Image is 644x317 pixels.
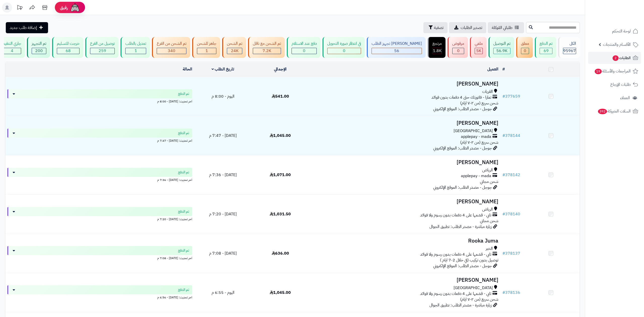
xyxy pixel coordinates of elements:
[311,199,498,205] h3: [PERSON_NAME]
[286,37,321,58] a: دفع عند الاستلام 0
[502,250,505,256] span: #
[461,134,491,140] span: applepay - mada
[60,5,68,11] span: رفيق
[274,66,287,72] a: الإجمالي
[420,291,491,297] span: تابي - قسّمها على 4 دفعات بدون رسوم ولا فوائد
[502,93,520,99] a: #377659
[227,48,242,54] div: 24035
[209,133,237,139] span: [DATE] - 7:47 م
[135,48,137,54] span: 1
[328,48,361,54] div: 0
[588,25,641,37] a: لوحة التحكم
[588,105,641,117] a: السلات المتروكة392
[178,91,189,96] span: تم الدفع
[454,128,493,134] span: [GEOGRAPHIC_DATA]
[612,55,619,61] span: 2
[90,48,114,54] div: 259
[461,173,491,179] span: applepay - mada
[457,48,460,54] span: 0
[311,81,498,87] h3: [PERSON_NAME]
[32,41,46,47] div: تم التجهيز
[610,81,631,88] span: طلبات الإرجاع
[7,177,192,182] div: اخر تحديث: [DATE] - 7:36 م
[26,37,51,58] a: تم التجهيز 200
[178,209,189,214] span: تم الدفع
[183,66,192,72] a: الحالة
[475,48,482,54] div: 4992
[206,48,208,54] span: 1
[253,41,281,47] div: تم الشحن مع ناقل
[433,184,492,190] span: جوجل - مصدر الطلب: الموقع الإلكتروني
[35,48,43,54] span: 200
[502,172,520,178] a: #378142
[452,41,464,47] div: مرفوض
[209,172,237,178] span: [DATE] - 7:36 م
[469,37,488,58] a: ملغي 5K
[492,25,512,31] span: طلباتي المُوكلة
[209,211,237,217] span: [DATE] - 7:20 م
[51,37,84,58] a: خرجت للتسليم 68
[7,216,192,221] div: اخر تحديث: [DATE] - 7:20 م
[603,41,631,48] span: الأقسام والمنتجات
[212,93,234,99] span: اليوم - 8:00 م
[488,37,515,58] a: تم التوصيل 56.9K
[151,37,191,58] a: تم الشحن من الفرع 340
[6,22,48,33] a: إضافة طلب جديد
[524,48,526,54] span: 0
[429,302,492,308] span: زيارة مباشرة - مصدر الطلب: تطبيق الجوال
[431,95,491,100] span: تمارا - فاتورتك حتى 4 دفعات بدون فوائد
[515,37,534,58] a: معلق 0
[447,37,469,58] a: مرفوض 0
[99,48,106,54] span: 259
[343,48,345,54] span: 0
[263,48,271,54] span: 7.2K
[125,41,146,47] div: تعديل بالطلب
[311,120,498,126] h3: [PERSON_NAME]
[540,48,552,54] div: 69
[272,250,289,256] span: 636.00
[420,212,491,218] span: تابي - قسّمها على 4 دفعات بدون رسوم ولا فوائد
[432,41,442,47] div: مرتجع
[557,37,581,58] a: الكل95967
[209,250,237,256] span: [DATE] - 7:08 م
[178,131,189,136] span: تم الدفع
[292,48,316,54] div: 0
[247,37,286,58] a: تم الشحن مع ناقل 7.2K
[420,252,491,257] span: تابي - قسّمها على 4 دفعات بدون رسوم ولا فوائد
[84,37,119,58] a: توصيل من الفرع 259
[394,48,399,54] span: 56
[157,48,186,54] div: 340
[178,170,189,175] span: تم الدفع
[502,66,505,72] a: #
[502,250,520,256] a: #378137
[270,133,291,139] span: 1,045.00
[212,290,234,296] span: اليوم - 6:55 م
[453,48,464,54] div: 0
[433,263,492,269] span: جوجل - مصدر الطلب: الموقع الإلكتروني
[429,224,492,230] span: زيارة مباشرة - مصدر الطلب: تطبيق الجوال
[66,48,71,54] span: 68
[227,41,242,47] div: تم الشحن
[434,25,444,31] span: تصفية
[563,48,576,54] span: 95967
[272,93,289,99] span: 541.00
[440,257,498,263] span: توصيل بدون تركيب (في خلال 2-7 ايام )
[449,22,486,33] a: تصدير الطلبات
[311,238,498,244] h3: Rooka Juma
[231,48,238,54] span: 24K
[197,41,216,47] div: جاهز للشحن
[597,108,607,114] span: 392
[460,139,498,145] span: شحن سريع (من ٢-٧ ايام)
[270,172,291,178] span: 1,071.00
[594,68,631,75] span: المراجعات والأسئلة
[588,65,641,77] a: المراجعات والأسئلة19
[460,296,498,302] span: شحن سريع (من ٢-٧ ايام)
[544,48,549,54] span: 69
[311,160,498,165] h3: [PERSON_NAME]
[57,41,79,47] div: خرجت للتسليم
[488,22,524,33] a: طلباتي المُوكلة
[588,52,641,64] a: الطلبات2
[494,48,510,54] div: 56891
[475,41,483,47] div: ملغي
[433,106,492,112] span: جوجل - مصدر الطلب: الموقع الإلكتروني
